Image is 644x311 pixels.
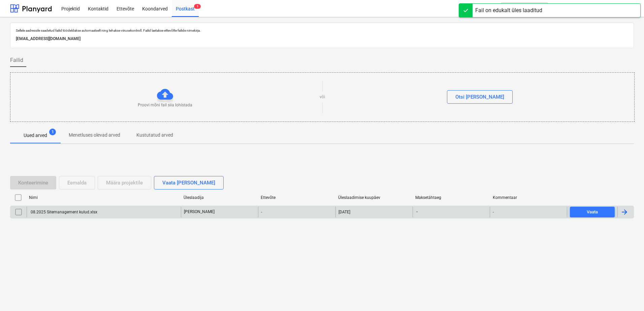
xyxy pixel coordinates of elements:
[493,195,565,200] div: Kommentaar
[194,4,201,9] span: 1
[24,132,47,139] p: Uued arved
[570,207,615,217] button: Vaata
[258,207,335,217] div: -
[610,279,644,311] iframe: Chat Widget
[184,195,255,200] div: Üleslaadija
[261,195,332,200] div: Ettevõte
[162,178,215,187] div: Vaata [PERSON_NAME]
[10,72,635,122] div: Proovi mõni fail siia lohistadavõiOtsi [PERSON_NAME]
[154,176,224,189] button: Vaata [PERSON_NAME]
[30,210,97,214] div: 08.2025 Sitemanagement kulud.xlsx
[184,209,215,215] p: [PERSON_NAME]
[339,210,350,214] div: [DATE]
[415,195,487,200] div: Maksetähtaeg
[455,93,504,101] div: Otsi [PERSON_NAME]
[320,94,325,100] p: või
[587,208,598,216] div: Vaata
[136,132,173,139] p: Kustutatud arved
[69,132,120,139] p: Menetluses olevad arved
[10,56,23,64] span: Failid
[49,129,56,135] span: 1
[16,28,628,33] p: Sellele aadressile saadetud failid töödeldakse automaatselt ning tehakse viirusekontroll. Failid ...
[138,102,192,108] p: Proovi mõni fail siia lohistada
[16,35,628,42] p: [EMAIL_ADDRESS][DOMAIN_NAME]
[475,6,542,14] div: Fail on edukalt üles laaditud
[447,90,513,104] button: Otsi [PERSON_NAME]
[338,195,410,200] div: Üleslaadimise kuupäev
[29,195,178,200] div: Nimi
[416,209,418,215] span: -
[493,210,494,214] div: -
